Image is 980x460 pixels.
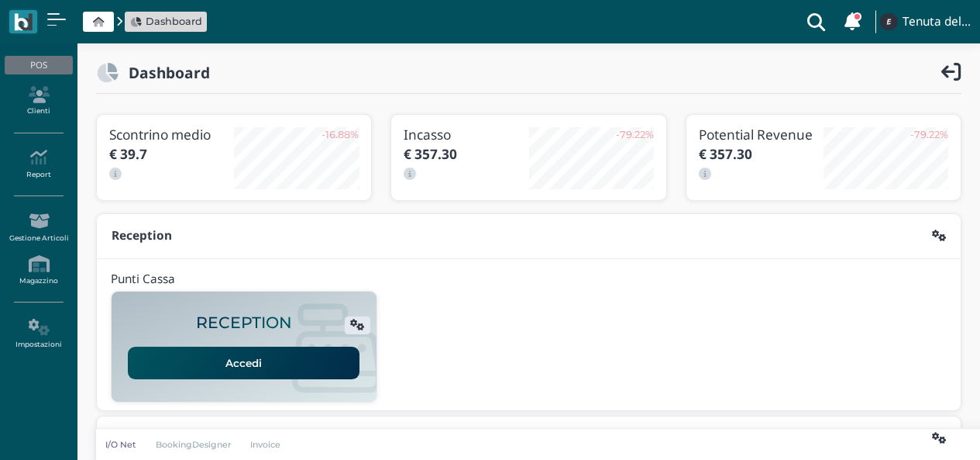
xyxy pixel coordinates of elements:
a: Report [5,143,72,185]
h4: Punti Cassa [111,273,175,286]
img: ... [880,13,897,30]
b: € 39.7 [109,145,147,163]
a: Clienti [5,80,72,123]
iframe: Help widget launcher [870,412,967,447]
h4: Tenuta del Barco [903,16,971,29]
img: logo [14,13,32,31]
a: Invoice [241,438,291,451]
div: POS [5,56,72,74]
a: BookingDesigner [146,438,241,451]
span: Dashboard [146,14,202,29]
h3: Incasso [404,127,528,142]
a: Magazzino [5,249,72,292]
h3: Scontrino medio [109,127,234,142]
a: Accedi [128,347,359,379]
b: € 357.30 [699,145,752,163]
h2: RECEPTION [196,314,292,332]
b: € 357.30 [404,145,457,163]
h3: Potential Revenue [699,127,824,142]
a: Dashboard [130,14,202,29]
p: I/O Net [105,438,136,451]
a: ... Tenuta del Barco [878,3,971,40]
a: Gestione Articoli [5,206,72,249]
b: Reception [112,227,172,244]
h2: Dashboard [119,64,210,81]
a: Impostazioni [5,313,72,355]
